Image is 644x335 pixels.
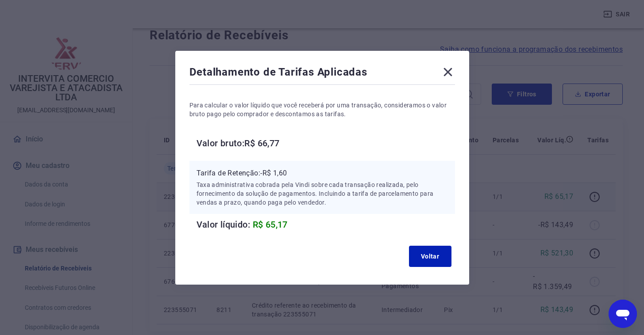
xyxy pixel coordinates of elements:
[197,168,448,179] p: Tarifa de Retenção: -R$ 1,60
[197,217,455,232] h6: Valor líquido:
[197,136,455,150] h6: Valor bruto: R$ 66,77
[189,65,455,83] div: Detalhamento de Tarifas Aplicadas
[189,101,455,118] p: Para calcular o valor líquido que você receberá por uma transação, consideramos o valor bruto pag...
[409,246,451,267] button: Voltar
[609,300,637,328] iframe: Botão para abrir a janela de mensagens
[197,180,448,207] p: Taxa administrativa cobrada pela Vindi sobre cada transação realizada, pelo fornecimento da soluç...
[253,219,288,230] span: R$ 65,17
